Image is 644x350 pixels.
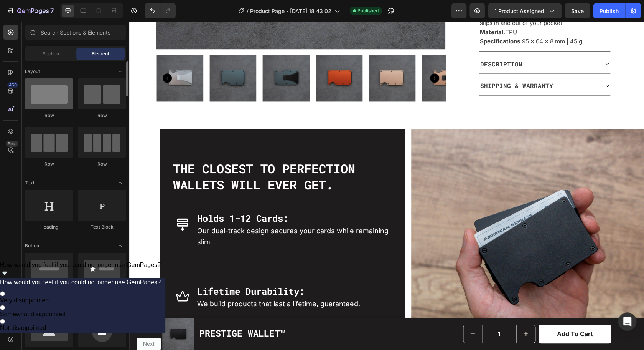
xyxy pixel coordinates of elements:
span: Button [25,242,39,249]
div: Beta [6,141,18,147]
div: Add to cart [428,309,464,317]
span: Layout [25,68,40,75]
div: Publish [600,7,619,15]
h2: Lifetime Durability: [67,263,264,276]
span: Toggle open [114,240,126,252]
div: Row [78,161,126,168]
p: 95 x 64 x 8 mm | 45 g [351,15,480,25]
img: gempages_582094437283267416-710d39fa-cd3a-43dc-a7d8-9253989d6456.jpg [282,108,515,341]
iframe: Design area [129,22,644,350]
span: Text [25,179,35,186]
span: Product Page - [DATE] 18:43:02 [250,7,331,15]
button: 7 [3,3,57,18]
h2: We build products that last a lifetime, guaranteed. [67,276,264,289]
div: Heading [25,224,73,231]
h2: Holds 1-12 Cards: [67,190,264,203]
h2: THE CLOSEST TO PERFECTION WALLETS WILL EVER GET. [43,138,270,172]
span: Toggle open [114,65,126,78]
p: DESCRIPTION [351,38,393,48]
div: Row [25,112,73,119]
button: Save [565,3,590,18]
button: Add to cart [409,303,482,322]
span: Section [43,50,59,57]
div: Row [78,112,126,119]
p: 7 [50,6,54,15]
button: Carousel Next Arrow [301,52,310,61]
div: Row [25,161,73,168]
button: Publish [593,3,625,18]
input: Search Sections & Elements [25,25,126,40]
span: / [247,7,249,15]
input: quantity [352,304,387,321]
div: Text Block [78,224,126,231]
button: Carousel Back Arrow [33,52,43,61]
div: Open Intercom Messenger [618,312,636,331]
span: Element [92,50,109,57]
h2: Our dual-track design secures your cards while remaining slim. [67,203,264,227]
button: decrement [334,304,352,321]
span: Save [571,8,584,14]
strong: Material: [351,7,376,14]
div: 450 [7,82,18,88]
button: 1 product assigned [488,3,562,18]
span: 1 product assigned [494,7,544,15]
span: Published [357,7,379,14]
span: Toggle open [114,177,126,189]
div: Undo/Redo [145,3,176,18]
strong: Specifications: [351,16,393,23]
p: SHIPPING & WARRANTY [351,59,424,69]
p: TPU [351,6,480,15]
button: increment [387,304,406,321]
